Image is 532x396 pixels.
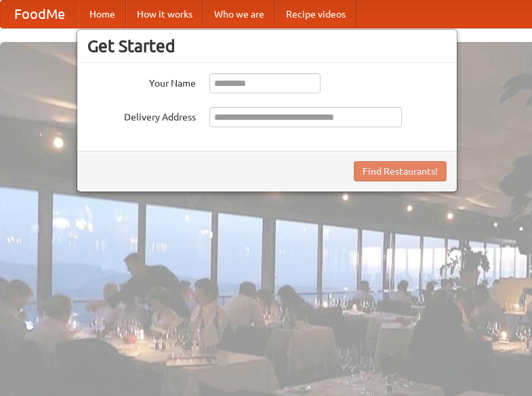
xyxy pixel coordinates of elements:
[275,1,356,28] a: Recipe videos
[1,1,79,28] a: FoodMe
[87,36,447,56] h3: Get Started
[354,161,447,181] button: Find Restaurants!
[87,107,196,124] label: Delivery Address
[203,1,275,28] a: Who we are
[126,1,203,28] a: How it works
[87,73,196,90] label: Your Name
[79,1,126,28] a: Home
